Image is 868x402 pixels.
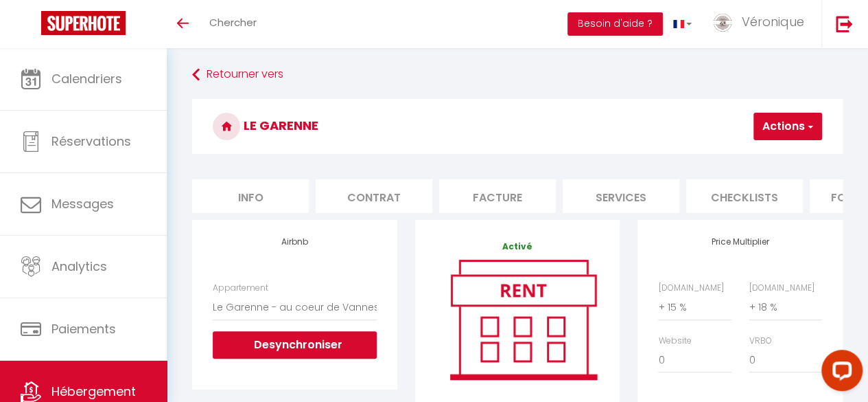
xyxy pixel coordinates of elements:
[192,179,309,213] li: Info
[686,179,803,213] li: Checklists
[51,133,131,150] span: Réservations
[810,344,868,402] iframe: LiveChat chat widget
[436,254,611,386] img: rent.png
[742,13,804,30] span: Véronique
[836,15,853,32] img: logout
[213,282,268,295] label: Appartement
[658,335,691,348] label: Website
[209,15,257,30] span: Chercher
[316,179,432,213] li: Contrat
[41,11,126,35] img: Super Booking
[753,113,822,140] button: Actions
[51,320,116,337] span: Paiements
[51,70,122,87] span: Calendriers
[749,335,772,348] label: VRBO
[436,241,599,254] p: Activé
[213,237,376,247] h4: Airbnb
[192,63,843,87] a: Retourner vers
[192,99,843,154] h3: Le Garenne
[658,282,723,295] label: [DOMAIN_NAME]
[51,383,136,400] span: Hébergement
[567,12,663,36] button: Besoin d'aide ?
[658,237,821,247] h4: Price Multiplier
[563,179,679,213] li: Services
[712,12,733,32] img: ...
[213,331,376,359] button: Desynchroniser
[51,258,107,275] span: Analytics
[439,179,556,213] li: Facture
[51,195,114,212] span: Messages
[749,282,814,295] label: [DOMAIN_NAME]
